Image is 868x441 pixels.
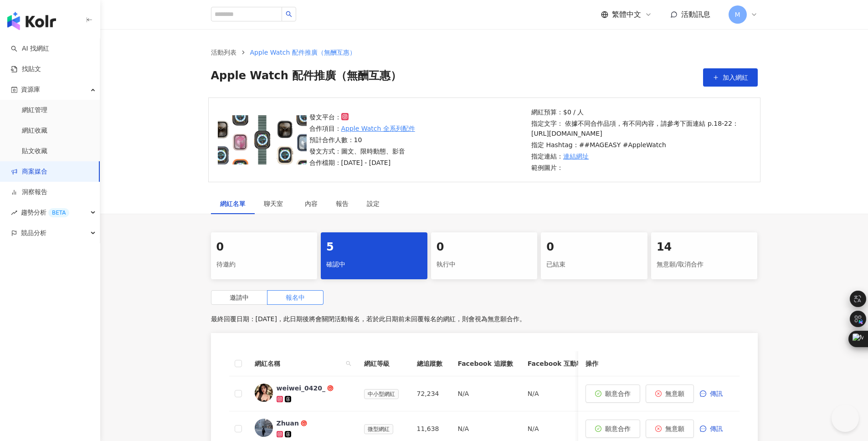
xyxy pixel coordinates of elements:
[250,49,356,56] span: Apple Watch 配件推廣（無酬互惠）
[531,140,739,150] p: 指定 Hashtag：
[367,199,380,209] div: 設定
[586,385,640,403] button: 願意合作
[520,351,590,376] th: Facebook 互動率
[209,47,238,57] a: 活動列表
[11,188,47,197] a: 洞察報告
[11,167,47,176] a: 商案媒合
[286,11,292,17] span: search
[7,12,56,30] img: logo
[21,79,40,100] span: 資源庫
[264,200,287,207] span: 聊天室
[531,151,739,161] p: 指定連結：
[277,384,325,393] div: weiwei_0420_
[699,385,732,403] button: 傳訊
[22,126,47,135] a: 網紅收藏
[364,389,399,399] span: 中小型網紅
[563,151,589,161] a: 連結網址
[700,390,706,397] span: message
[612,10,641,20] span: 繁體中文
[346,361,351,366] span: search
[21,202,69,223] span: 趨勢分析
[309,112,415,122] p: 發文平台：
[211,312,758,326] p: 最終回覆日期：[DATE]，此日期後將會關閉活動報名，若於此日期前未回覆報名的網紅，則會視為無意願合作。
[437,240,532,255] div: 0
[450,351,520,376] th: Facebook 追蹤數
[344,357,353,370] span: search
[723,74,748,81] span: 加入網紅
[286,294,305,301] span: 報名中
[450,376,520,411] td: N/A
[22,106,47,115] a: 網紅管理
[357,351,410,376] th: 網紅等級
[11,65,41,74] a: 找貼文
[546,240,642,255] div: 0
[255,419,273,437] img: KOL Avatar
[595,426,601,432] span: check-circle
[220,199,246,209] div: 網紅名單
[703,68,758,87] button: 加入網紅
[700,426,706,432] span: message
[665,425,684,432] span: 無意願
[531,107,739,117] p: 網紅預算：$0 / 人
[364,424,393,434] span: 微型網紅
[437,257,532,272] div: 執行中
[665,390,684,397] span: 無意願
[520,376,590,411] td: N/A
[326,240,422,255] div: 5
[305,199,318,209] div: 內容
[309,123,415,133] p: 合作項目：
[832,405,859,432] iframe: Help Scout Beacon - Open
[646,385,694,403] button: 無意願
[336,199,349,209] div: 報告
[21,223,46,243] span: 競品分析
[11,44,49,53] a: searchAI 找網紅
[578,351,740,376] th: 操作
[410,351,451,376] th: 總追蹤數
[531,118,739,138] p: 指定文字： 依據不同合作品項，有不同內容，請參考下面連結 p.18-22： [URL][DOMAIN_NAME]
[655,390,662,397] span: close-circle
[277,419,299,428] div: Zhuan
[699,420,732,438] button: 傳訊
[655,426,662,432] span: close-circle
[216,257,312,272] div: 待邀約
[657,257,752,272] div: 無意願/取消合作
[218,115,307,164] img: Apple Watch 全系列配件
[341,123,415,133] a: Apple Watch 全系列配件
[586,420,640,438] button: 願意合作
[531,163,739,173] p: 範例圖片：
[657,240,752,255] div: 14
[710,425,723,432] span: 傳訊
[681,10,710,19] span: 活動訊息
[309,146,415,156] p: 發文方式：圖文、限時動態、影音
[605,425,631,432] span: 願意合作
[605,390,631,397] span: 願意合作
[595,390,601,397] span: check-circle
[255,384,273,402] img: KOL Avatar
[646,420,694,438] button: 無意願
[11,210,17,216] span: rise
[48,208,69,217] div: BETA
[579,140,666,150] p: ##MAGEASY #AppleWatch
[326,257,422,272] div: 確認中
[230,294,249,301] span: 邀請中
[710,390,723,397] span: 傳訊
[410,376,451,411] td: 72,234
[211,68,402,87] span: Apple Watch 配件推廣（無酬互惠）
[22,147,47,156] a: 貼文收藏
[546,257,642,272] div: 已結束
[309,135,415,145] p: 預計合作人數：10
[734,10,740,20] span: M
[309,158,415,168] p: 合作檔期：[DATE] - [DATE]
[216,240,312,255] div: 0
[255,359,342,369] span: 網紅名稱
